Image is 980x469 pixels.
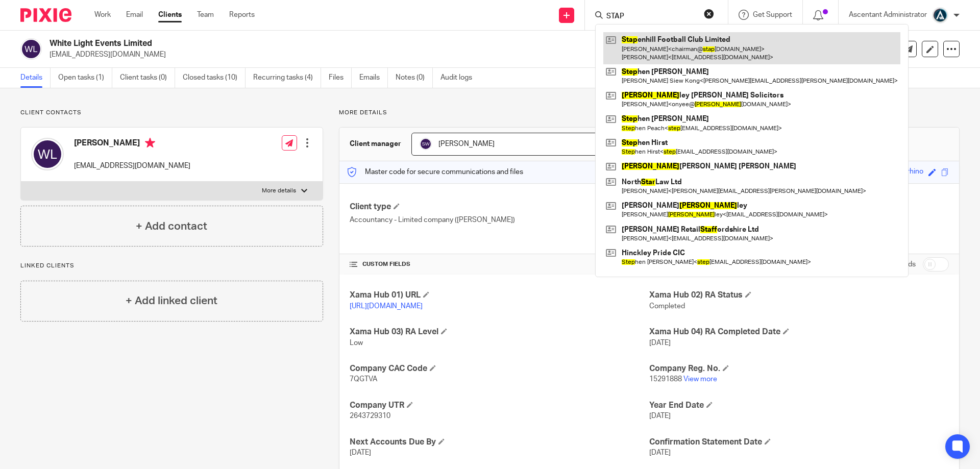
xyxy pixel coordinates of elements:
[74,138,190,151] h4: [PERSON_NAME]
[753,11,792,18] span: Get Support
[649,400,949,411] h4: Year End Date
[350,303,423,310] a: [URL][DOMAIN_NAME]
[396,68,433,88] a: Notes (0)
[31,138,64,170] img: svg%3E
[359,68,388,88] a: Emails
[350,327,649,337] h4: Xama Hub 03) RA Level
[158,10,182,20] a: Clients
[350,139,401,149] h3: Client manager
[20,8,71,22] img: Pixie
[350,437,649,448] h4: Next Accounts Due By
[262,187,296,195] p: More details
[94,10,111,20] a: Work
[20,109,323,117] p: Client contacts
[438,140,495,147] span: [PERSON_NAME]
[649,327,949,337] h4: Xama Hub 04) RA Completed Date
[649,339,671,347] span: [DATE]
[350,376,377,383] span: 7QGTVA
[350,215,649,225] p: Accountancy - Limited company ([PERSON_NAME])
[420,138,432,150] img: svg%3E
[849,10,927,20] p: Ascentant Administrator
[350,412,390,419] span: 2643729310
[253,68,321,88] a: Recurring tasks (4)
[649,303,685,310] span: Completed
[347,167,523,177] p: Master code for secure communications and files
[74,161,190,171] p: [EMAIL_ADDRESS][DOMAIN_NAME]
[649,449,671,456] span: [DATE]
[329,68,352,88] a: Files
[183,68,246,88] a: Closed tasks (10)
[350,400,649,411] h4: Company UTR
[120,68,175,88] a: Client tasks (0)
[339,109,960,117] p: More details
[20,38,42,60] img: svg%3E
[126,293,217,309] h4: + Add linked client
[126,10,143,20] a: Email
[649,290,949,301] h4: Xama Hub 02) RA Status
[50,38,667,49] h2: White Light Events Limited
[649,412,671,419] span: [DATE]
[20,262,323,270] p: Linked clients
[350,202,649,212] h4: Client type
[649,376,682,383] span: 15291888
[350,363,649,374] h4: Company CAC Code
[649,437,949,448] h4: Confirmation Statement Date
[197,10,214,20] a: Team
[649,363,949,374] h4: Company Reg. No.
[350,290,649,301] h4: Xama Hub 01) URL
[229,10,255,20] a: Reports
[350,260,649,268] h4: CUSTOM FIELDS
[145,138,155,148] i: Primary
[704,9,714,19] button: Clear
[605,12,697,21] input: Search
[50,50,821,60] p: [EMAIL_ADDRESS][DOMAIN_NAME]
[58,68,112,88] a: Open tasks (1)
[20,68,51,88] a: Details
[932,7,948,23] img: Ascentant%20Round%20Only.png
[136,218,207,234] h4: + Add contact
[350,449,371,456] span: [DATE]
[683,376,717,383] a: View more
[440,68,480,88] a: Audit logs
[350,339,363,347] span: Low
